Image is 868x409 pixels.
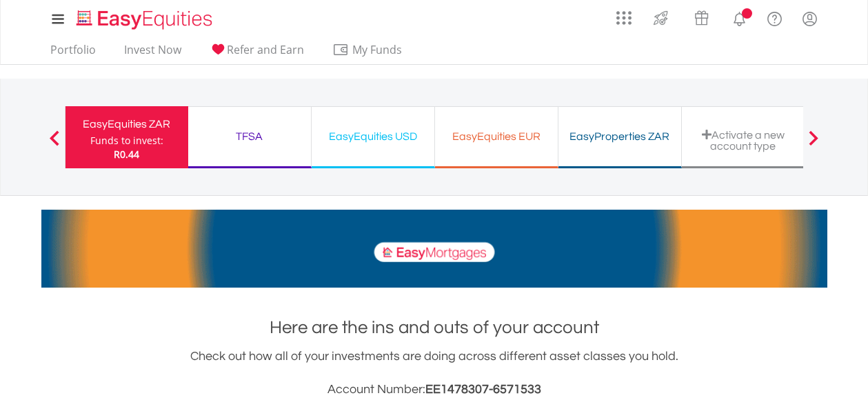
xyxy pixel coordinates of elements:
[757,3,792,31] a: FAQ's and Support
[74,114,180,134] div: EasyEquities ZAR
[74,8,218,31] img: EasyEquities_Logo.png
[690,7,713,29] img: vouchers-v2.svg
[792,3,827,34] a: My Profile
[45,43,101,64] a: Portfolio
[41,380,827,399] h3: Account Number:
[722,3,757,31] a: Notifications
[690,129,796,152] div: Activate a new account type
[616,10,632,26] img: grid-menu-icon.svg
[425,383,541,396] span: EE1478307-6571533
[204,43,310,64] a: Refer and Earn
[196,127,303,146] div: TFSA
[332,41,423,59] span: My Funds
[114,148,139,161] span: R0.44
[227,42,304,57] span: Refer and Earn
[90,134,163,148] div: Funds to invest:
[41,315,827,340] h1: Here are the ins and outs of your account
[567,127,673,146] div: EasyProperties ZAR
[443,127,549,146] div: EasyEquities EUR
[41,210,827,288] img: EasyMortage Promotion Banner
[607,3,640,26] a: AppsGrid
[320,127,426,146] div: EasyEquities USD
[119,43,187,64] a: Invest Now
[649,7,672,29] img: thrive-v2.svg
[681,3,722,29] a: Vouchers
[71,3,218,31] a: Home page
[41,347,827,399] div: Check out how all of your investments are doing across different asset classes you hold.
